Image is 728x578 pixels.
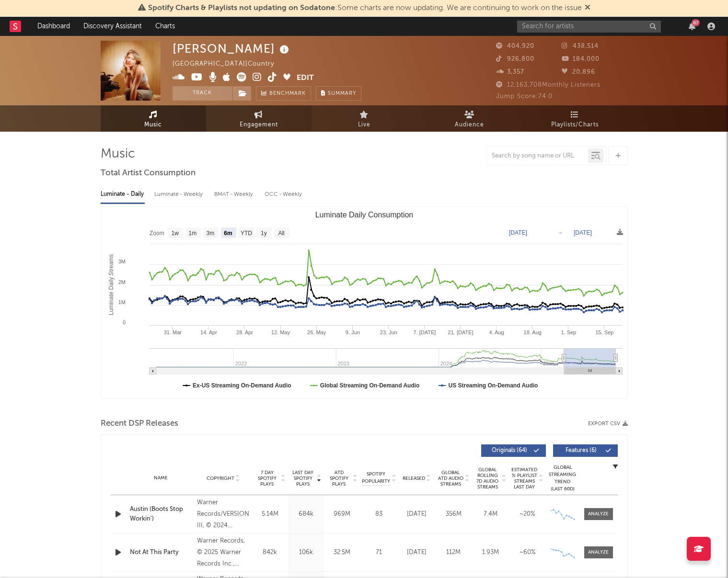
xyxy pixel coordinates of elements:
span: 3,357 [496,69,524,75]
span: Features ( 6 ) [559,448,603,453]
div: [PERSON_NAME] [173,41,291,57]
div: 356M [438,510,470,519]
div: 684k [290,510,322,519]
text: 12. May [271,329,290,335]
span: 438,514 [562,43,599,49]
span: Benchmark [269,88,306,100]
text: 1M [118,299,125,305]
span: Released [403,476,425,481]
span: Summary [328,91,356,96]
div: ~ 20 % [511,510,543,519]
div: Name [130,475,193,482]
text: 7. [DATE] [413,329,436,335]
span: Playlists/Charts [551,119,599,131]
button: Export CSV [588,421,628,427]
text: YTD [240,230,252,237]
span: Global Rolling 7D Audio Streams [474,467,501,490]
text: 28. Apr [236,329,253,335]
text: All [278,230,284,237]
span: Copyright [207,476,234,481]
span: Jump Score: 74.0 [496,93,553,100]
text: 1m [188,230,196,237]
button: Track [173,86,232,101]
span: Estimated % Playlist Streams Last Day [511,467,538,490]
input: Search for artists [517,21,661,33]
span: Audience [455,119,484,131]
a: Engagement [206,105,312,132]
text: US Streaming On-Demand Audio [448,382,538,389]
span: ATD Spotify Plays [326,470,352,487]
div: Warner Records, © 2025 Warner Records Inc., under exclusive license from [PERSON_NAME] [197,535,249,570]
div: 112M [438,548,470,557]
div: 83 [362,510,396,519]
text: 4. Aug [489,329,504,335]
a: Discovery Assistant [77,17,149,36]
text: 23. Jun [380,329,397,335]
a: Austin (Boots Stop Workin') [130,505,193,523]
text: 21. [DATE] [448,329,473,335]
text: Ex-US Streaming On-Demand Audio [193,382,291,389]
div: 969M [326,510,358,519]
text: 0 [122,319,125,325]
span: 926,800 [496,56,534,62]
text: 18. Aug [523,329,541,335]
div: [DATE] [401,548,433,557]
span: : Some charts are now updating. We are continuing to work on the issue [148,4,582,12]
input: Search by song name or URL [487,152,588,160]
a: Charts [149,17,182,36]
text: 14. Apr [200,329,217,335]
text: Luminate Daily Consumption [315,211,413,219]
span: Dismiss [585,4,590,12]
text: 1. Sep [561,329,576,335]
a: Not At This Party [130,548,193,557]
text: 31. Mar [163,329,182,335]
div: 32.5M [326,548,358,557]
text: Global Streaming On-Demand Audio [320,382,419,389]
span: Spotify Charts & Playlists not updating on Sodatone [148,4,335,12]
span: Global ATD Audio Streams [438,470,464,487]
text: 3m [206,230,214,237]
text: → [557,229,563,236]
a: Audience [417,105,522,132]
button: Originals(64) [481,444,546,457]
div: [DATE] [401,510,433,519]
button: Features(6) [553,444,618,457]
div: 87 [692,19,700,26]
div: 842k [254,548,286,557]
button: Edit [297,72,314,84]
text: Luminate Daily Streams [107,254,114,315]
button: 87 [689,23,695,30]
span: Live [358,119,370,131]
div: 106k [290,548,322,557]
button: Summary [316,86,361,101]
div: Luminate - Daily [101,186,145,203]
span: Originals ( 64 ) [487,448,532,453]
span: 7 Day Spotify Plays [254,470,280,487]
span: 404,920 [496,43,534,49]
span: Engagement [240,119,278,131]
a: Playlists/Charts [522,105,628,132]
a: Benchmark [256,86,311,101]
div: OCC - Weekly [265,186,303,203]
a: Music [101,105,206,132]
div: Warner Records/VERSION III, © 2024 [PERSON_NAME], under exclusive license to Warner Records Inc. [197,497,249,532]
text: [DATE] [509,229,527,236]
span: 20,896 [562,69,595,75]
div: Luminate - Weekly [154,186,205,203]
span: Recent DSP Releases [101,418,178,430]
text: 6m [224,230,232,237]
div: [GEOGRAPHIC_DATA] | Country [173,58,285,70]
text: 9. Jun [345,329,359,335]
div: BMAT - Weekly [214,186,255,203]
a: Dashboard [31,17,77,36]
div: 7.4M [474,510,507,519]
text: Zoom [150,230,164,237]
span: 184,000 [562,56,600,62]
div: Global Streaming Trend (Last 60D) [548,464,577,493]
text: 3M [118,259,125,264]
text: 2M [118,279,125,285]
text: 1w [171,230,179,237]
svg: Luminate Daily Consumption [101,207,627,398]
